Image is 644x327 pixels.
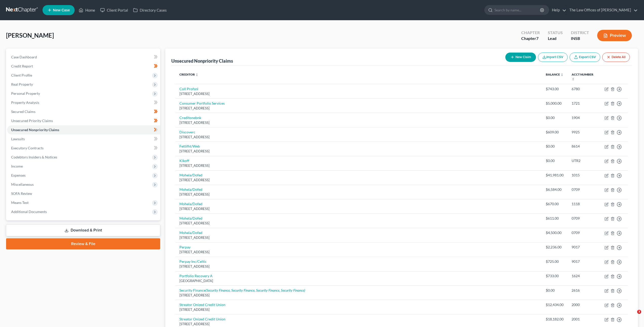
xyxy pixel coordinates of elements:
[11,209,47,214] span: Additional Documents
[179,259,207,264] a: Perpay Inc/Celtic
[179,307,538,312] div: [STREET_ADDRESS]
[521,30,540,36] div: Chapter
[548,30,563,36] div: Status
[7,189,160,198] a: SOFA Review
[572,317,596,322] div: 2001
[572,78,575,81] i: unfold_more
[179,245,191,249] a: Perpay
[179,173,202,177] a: Mohela/Dofed
[570,53,600,62] a: Export CSV
[98,6,131,15] a: Client Portal
[179,216,202,220] a: Mohela/Dofed
[505,53,536,62] button: New Claim
[7,53,160,62] a: Case Dashboard
[179,230,202,235] a: Mohela/Dofed
[11,164,23,168] span: Income
[11,64,33,68] span: Credit Report
[572,130,596,135] div: 9925
[546,73,564,76] a: Balance unfold_more
[571,36,589,41] div: INSB
[11,100,39,105] span: Property Analysis
[572,158,596,163] div: UTR2
[179,288,305,292] a: Security Finance(Security Finance, Security Finance, Security Finance, Security Finance)
[546,230,564,235] div: $4,500.00
[572,302,596,307] div: 2000
[53,8,70,12] span: New Case
[546,130,564,135] div: $609.00
[571,30,589,36] div: District
[179,322,538,326] div: [STREET_ADDRESS]
[572,288,596,293] div: 2616
[179,178,538,182] div: [STREET_ADDRESS]
[572,73,593,81] a: Acct Number unfold_more
[11,119,53,123] span: Unsecured Priority Claims
[546,216,564,221] div: $611.00
[572,115,596,120] div: 1904
[546,317,564,322] div: $18,182.00
[11,182,34,186] span: Miscellaneous
[637,310,641,314] span: 3
[572,230,596,235] div: 0709
[572,273,596,278] div: 1624
[179,202,202,206] a: Mohela/Dofed
[546,86,564,91] div: $743.00
[494,5,541,15] input: Search by name...
[195,73,198,76] i: unfold_more
[7,125,160,134] a: Unsecured Nonpriority Claims
[572,187,596,192] div: 0709
[546,273,564,278] div: $733.00
[546,259,564,264] div: $725.00
[627,310,639,322] iframe: Intercom live chat
[179,192,538,197] div: [STREET_ADDRESS]
[572,201,596,206] div: 1118
[179,250,538,254] div: [STREET_ADDRESS]
[179,115,201,120] a: Creditonebnk
[11,55,37,59] span: Case Dashboard
[179,221,538,226] div: [STREET_ADDRESS]
[179,264,538,269] div: [STREET_ADDRESS]
[546,288,564,293] div: $0.00
[572,216,596,221] div: 0709
[548,36,563,41] div: Lead
[549,6,566,15] a: Help
[179,101,225,105] a: Consumer Portfolio Services
[572,86,596,91] div: 6780
[179,187,202,192] a: Mohela/Dofed
[179,87,198,91] a: Coll Profsnl
[538,53,568,62] button: Import CSV
[572,259,596,264] div: 9017
[572,245,596,250] div: 9017
[546,302,564,307] div: $12,434.00
[179,158,189,163] a: Kikoff
[572,144,596,149] div: 8614
[11,137,25,141] span: Lawsuits
[11,109,35,114] span: Secured Claims
[572,173,596,178] div: 1015
[179,144,200,148] a: Fettifht/Web
[597,30,632,41] button: Preview
[11,82,33,86] span: Real Property
[179,130,195,134] a: Discoverc
[179,163,538,168] div: [STREET_ADDRESS]
[7,144,160,153] a: Executory Contracts
[11,73,32,77] span: Client Profile
[76,6,98,15] a: Home
[546,115,564,120] div: $0.00
[179,317,225,321] a: Streator Onized Credit Union
[536,36,538,41] span: 7
[6,32,54,39] span: [PERSON_NAME]
[11,200,29,205] span: Means Test
[6,224,160,236] a: Download & Print
[521,36,540,41] div: Chapter
[567,6,638,15] a: The Law Offices of [PERSON_NAME]
[179,235,538,240] div: [STREET_ADDRESS]
[546,173,564,178] div: $41,981.00
[11,155,57,159] span: Codebtors Insiders & Notices
[546,187,564,192] div: $6,584.00
[560,73,564,76] i: unfold_more
[171,58,233,64] div: Unsecured Nonpriority Claims
[131,6,169,15] a: Directory Cases
[11,146,44,150] span: Executory Contracts
[11,128,59,132] span: Unsecured Nonpriority Claims
[602,53,630,62] button: Delete All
